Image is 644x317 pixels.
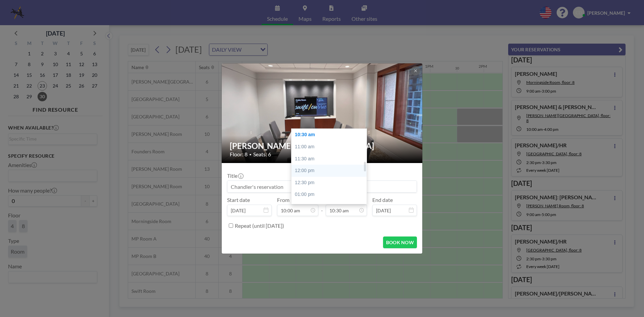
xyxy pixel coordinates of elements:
[383,236,417,248] button: BOOK NOW
[230,141,415,151] h2: [PERSON_NAME][GEOGRAPHIC_DATA]
[291,165,370,177] div: 12:00 pm
[291,189,370,201] div: 01:00 pm
[230,151,248,158] span: Floor: 8
[372,197,393,203] label: End date
[291,201,370,213] div: 01:30 pm
[253,151,271,158] span: Seats: 6
[222,38,423,189] img: 537.png
[291,153,370,165] div: 11:30 am
[291,129,370,141] div: 10:30 am
[277,197,289,203] label: From
[291,141,370,153] div: 11:00 am
[227,172,243,179] label: Title
[249,152,252,157] span: •
[321,199,323,214] span: -
[235,222,284,229] label: Repeat (until [DATE])
[227,197,250,203] label: Start date
[227,181,417,192] input: Chandler's reservation
[291,177,370,189] div: 12:30 pm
